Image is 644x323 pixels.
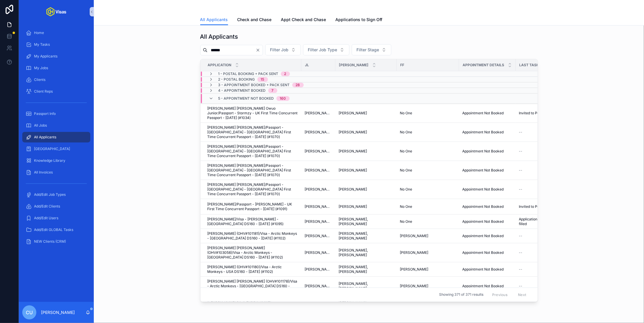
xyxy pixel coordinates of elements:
[19,23,94,254] div: scrollable content
[400,284,456,288] a: [PERSON_NAME]
[519,267,523,272] span: --
[34,170,53,175] span: All Invoices
[22,74,90,85] a: Clients
[22,51,90,62] a: My Applicants
[400,250,429,255] span: [PERSON_NAME]
[237,14,272,26] a: Check and Chase
[519,250,547,255] a: --
[208,106,298,120] a: [PERSON_NAME] [PERSON_NAME] Owuo Junior/Passport - Stormzy - UK First Time Concurrent Passport - ...
[400,250,456,255] a: [PERSON_NAME]
[208,265,298,274] span: [PERSON_NAME] (OHV#101180)/Visa - Arctic Monkeys - USA DS160 - [DATE] (#1102)
[339,248,393,257] a: [PERSON_NAME], [PERSON_NAME]
[400,63,405,67] span: FF
[218,83,290,87] span: 3 - Appointment Booked + Pack Sent
[208,144,298,158] a: [PERSON_NAME] [PERSON_NAME]/Passport - [GEOGRAPHIC_DATA] - [GEOGRAPHIC_DATA] First Time Concurren...
[34,216,58,220] span: Add/Edit Users
[22,189,90,200] a: Add/Edit Job Types
[463,204,512,209] a: Appointment Not Booked
[305,130,332,135] a: [PERSON_NAME]
[305,284,332,288] span: [PERSON_NAME]
[305,219,332,224] a: [PERSON_NAME]
[22,86,90,97] a: Client Reps
[305,204,332,209] span: [PERSON_NAME]
[339,187,393,192] a: [PERSON_NAME]
[463,111,504,115] span: Appointment Not Booked
[519,204,545,209] span: Invited to Portal
[281,17,326,23] span: Appt Check and Chase
[305,234,332,238] span: [PERSON_NAME]
[400,187,412,192] span: No One
[208,125,298,139] a: [PERSON_NAME] [PERSON_NAME]/Passport - [GEOGRAPHIC_DATA] - [GEOGRAPHIC_DATA] First Time Concurren...
[208,279,298,293] span: [PERSON_NAME] [PERSON_NAME] (OHV#101178)/Visa - Arctic Monkeys - [GEOGRAPHIC_DATA] DS160 - [DATE]...
[463,219,504,224] span: Appointment Not Booked
[400,204,456,209] a: No One
[305,111,332,115] a: [PERSON_NAME]
[463,111,512,115] a: Appointment Not Booked
[463,234,512,238] a: Appointment Not Booked
[519,130,547,135] a: --
[339,265,393,274] a: [PERSON_NAME], [PERSON_NAME]
[34,66,48,70] span: My Jobs
[22,213,90,223] a: Add/Edit Users
[463,168,512,173] a: Appointment Not Booked
[46,7,66,16] img: App logo
[463,130,504,135] span: Appointment Not Booked
[463,187,504,192] span: Appointment Not Booked
[34,54,57,59] span: My Applicants
[400,130,412,135] span: No One
[339,111,367,115] span: [PERSON_NAME]
[22,201,90,212] a: Add/Edit Clients
[208,231,298,241] a: [PERSON_NAME] (OHV#101181)/Visa - Arctic Monkeys - [GEOGRAPHIC_DATA] DS160 - [DATE] (#1102)
[305,168,332,173] span: [PERSON_NAME]
[265,44,301,55] button: Select Button
[339,187,367,192] span: [PERSON_NAME]
[519,168,523,173] span: --
[208,182,298,196] a: [PERSON_NAME] [PERSON_NAME]/Passport - [GEOGRAPHIC_DATA] - [GEOGRAPHIC_DATA] First Time Concurren...
[281,14,326,26] a: Appt Check and Chase
[284,72,286,76] div: 2
[303,44,349,55] button: Select Button
[519,63,539,67] span: Last Task
[34,123,47,128] span: All Jobs
[519,284,547,288] a: --
[339,168,367,173] span: [PERSON_NAME]
[208,202,298,211] a: [PERSON_NAME]/Passport - [PERSON_NAME] - UK First Time Concurrent Passport - [DATE] (#1091)
[519,187,523,192] span: --
[280,96,286,101] div: 160
[218,96,274,101] span: 5 - Appointment NOT Booked
[400,149,456,154] a: No One
[352,44,391,55] button: Select Button
[34,135,56,140] span: All Applicants
[463,187,512,192] a: Appointment Not Booked
[218,88,266,93] span: 4 - Appointment Booked
[339,130,367,135] span: [PERSON_NAME]
[519,168,547,173] a: --
[34,77,45,82] span: Clients
[463,219,512,224] a: Appointment Not Booked
[305,149,332,154] a: [PERSON_NAME]
[400,168,456,173] a: No One
[519,234,547,238] a: --
[208,246,298,260] span: [PERSON_NAME] [PERSON_NAME] (OHV#103058)/Visa - Arctic Monkeys - [GEOGRAPHIC_DATA] DS160 - [DATE]...
[339,149,367,154] span: [PERSON_NAME]
[208,163,298,177] a: [PERSON_NAME] [PERSON_NAME]/Passport - [GEOGRAPHIC_DATA] - [GEOGRAPHIC_DATA] First Time Concurren...
[34,89,53,94] span: Client Reps
[439,292,483,297] span: Showing 371 of 371 results
[519,267,547,272] a: --
[463,234,504,238] span: Appointment Not Booked
[34,192,66,197] span: Add/Edit Job Types
[26,309,33,316] span: CU
[308,47,337,53] span: Filter Job Type
[400,284,429,288] span: [PERSON_NAME]
[339,281,393,291] a: [PERSON_NAME], [PERSON_NAME]
[22,236,90,247] a: NEW Clients (CRM)
[218,72,278,76] span: 1 - Postal Booking + Pack Sent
